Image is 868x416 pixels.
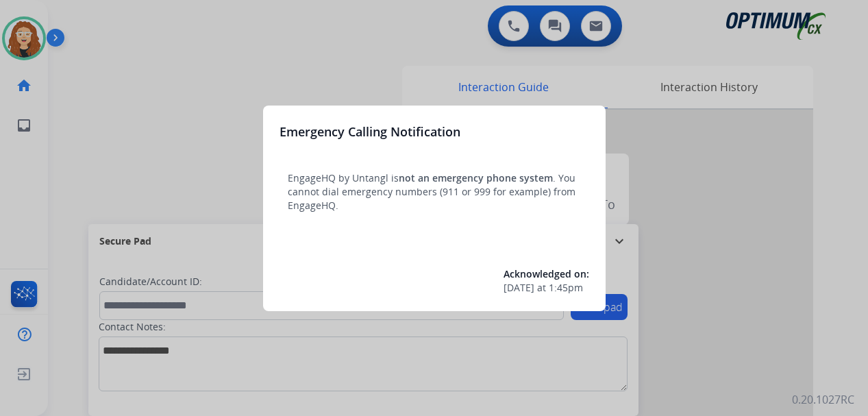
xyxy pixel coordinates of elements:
h3: Emergency Calling Notification [280,122,460,141]
div: at [504,281,589,295]
span: [DATE] [504,281,534,295]
p: EngageHQ by Untangl is . You cannot dial emergency numbers (911 or 999 for example) from EngageHQ. [288,171,581,212]
span: Acknowledged on: [504,267,589,280]
span: 1:45pm [549,281,583,295]
p: 0.20.1027RC [792,391,854,408]
span: not an emergency phone system [399,171,553,184]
